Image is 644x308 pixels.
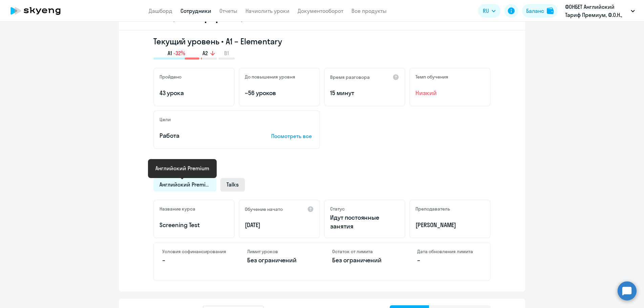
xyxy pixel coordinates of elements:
p: 15 минут [330,89,399,97]
a: Сотрудники [180,7,211,14]
span: A1 [168,49,172,57]
h5: Преподаватель [415,206,450,212]
h5: Цели [159,116,171,123]
h5: Время разговора [330,74,370,80]
p: 43 урока [159,89,229,97]
a: Дашборд [149,7,172,14]
h5: Название курса [159,206,195,212]
p: Screening Test [159,221,229,229]
p: ~56 уроков [245,89,314,97]
p: [PERSON_NAME] [415,221,485,229]
button: ФОНБЕТ Английский Тариф Премиум, Ф.О.Н., ООО [562,3,638,19]
p: Идут постоянные занятия [330,213,399,231]
img: balance [547,7,554,14]
h4: Дата обновления лимита [417,248,482,255]
button: Балансbalance [522,4,558,18]
div: Английский Premium [155,164,209,172]
button: RU [478,4,500,18]
p: Посмотреть все [271,132,314,140]
span: A2 [202,49,208,57]
h4: Условия софинансирования [162,248,227,255]
h5: Обучение начато [245,206,283,212]
p: – [417,256,482,265]
a: Документооборот [298,7,343,14]
h5: Темп обучения [415,74,448,80]
span: B1 [224,49,229,57]
a: Отчеты [219,7,237,14]
h5: До повышения уровня [245,74,295,80]
h4: Лимит уроков [247,248,312,255]
h3: Текущий уровень • A1 – Elementary [153,36,491,47]
span: Talks [227,181,239,188]
p: Без ограничений [332,256,397,265]
div: Баланс [526,7,544,15]
p: Без ограничений [247,256,312,265]
a: Все продукты [351,7,387,14]
h5: Пройдено [159,74,181,80]
span: Английский Premium [159,181,210,188]
p: – [162,256,227,265]
h4: Продукты [153,160,491,171]
p: [DATE] [245,221,314,229]
h4: Остаток от лимита [332,248,397,255]
a: Начислить уроки [245,7,289,14]
span: Низкий [415,89,485,97]
p: Работа [159,131,250,140]
h5: Статус [330,206,345,212]
span: -32% [173,49,185,57]
p: ФОНБЕТ Английский Тариф Премиум, Ф.О.Н., ООО [565,3,628,19]
span: RU [483,7,489,15]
